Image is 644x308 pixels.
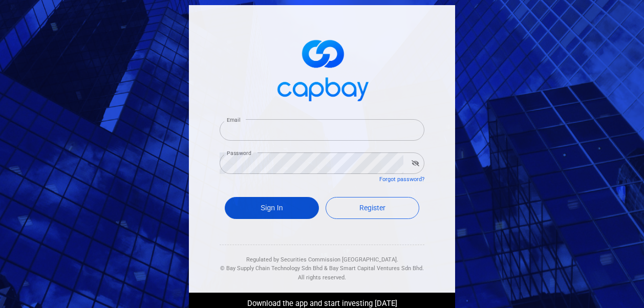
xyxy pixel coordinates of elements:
a: Register [326,197,420,219]
a: Forgot password? [379,176,424,183]
span: Register [359,204,385,212]
button: Sign In [225,197,319,219]
span: © Bay Supply Chain Technology Sdn Bhd [220,265,323,272]
span: Bay Smart Capital Ventures Sdn Bhd. [329,265,424,272]
label: Password [227,149,251,157]
label: Email [227,116,240,124]
div: Regulated by Securities Commission [GEOGRAPHIC_DATA]. & All rights reserved. [220,245,424,282]
img: logo [271,31,373,107]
